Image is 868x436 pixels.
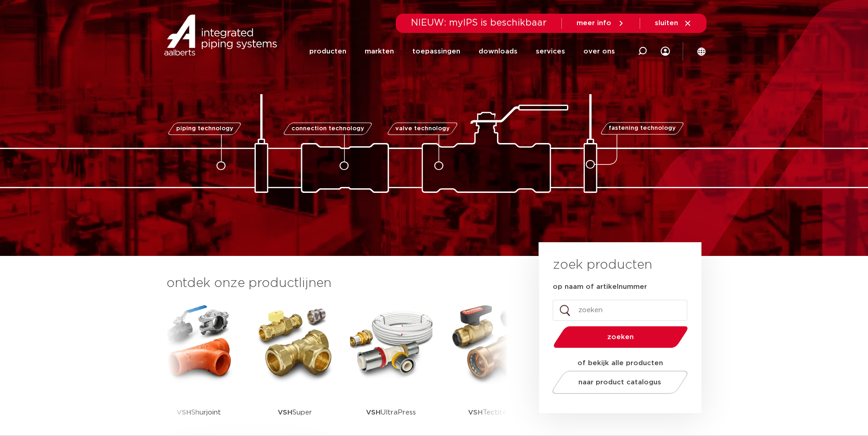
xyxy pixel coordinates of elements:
[553,256,652,274] h3: zoek producten
[291,126,364,132] span: connection technology
[468,409,483,416] strong: VSH
[309,33,346,70] a: producten
[177,409,191,416] strong: VSH
[553,282,647,292] label: op naam of artikelnummer
[661,33,670,70] div: my IPS
[167,274,508,292] h3: ontdek onze productlijnen
[577,360,663,367] strong: of bekijk alle producten
[550,325,691,349] button: zoeken
[553,300,687,321] input: zoeken
[366,409,381,416] strong: VSH
[578,379,661,386] span: naar product catalogus
[577,20,611,27] span: meer info
[395,126,450,132] span: valve technology
[577,19,625,27] a: meer info
[411,18,547,27] span: NIEUW: myIPS is beschikbaar
[309,33,615,70] nav: Menu
[536,33,565,70] a: services
[176,126,233,132] span: piping technology
[655,19,692,27] a: sluiten
[479,33,518,70] a: downloads
[583,33,615,70] a: over ons
[655,20,678,27] span: sluiten
[550,371,690,394] a: naar product catalogus
[278,409,292,416] strong: VSH
[365,33,394,70] a: markten
[609,126,676,132] span: fastening technology
[412,33,460,70] a: toepassingen
[577,334,664,340] span: zoeken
